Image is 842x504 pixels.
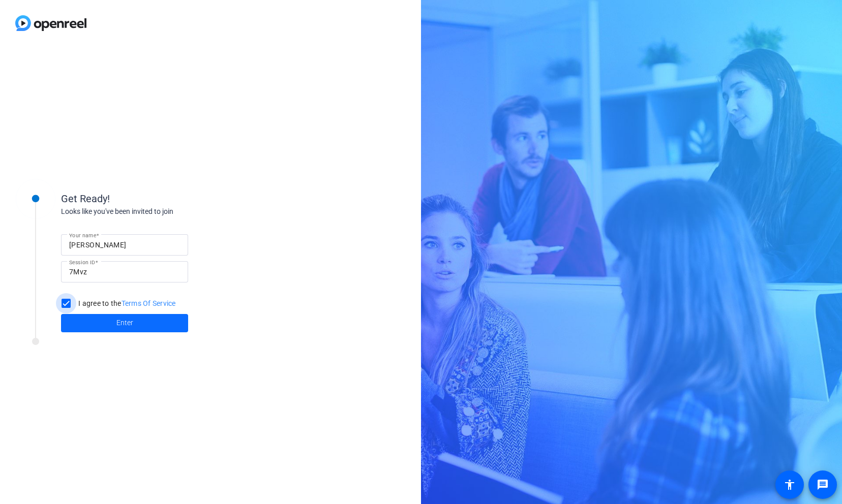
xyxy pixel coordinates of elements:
[116,318,133,328] span: Enter
[784,479,796,491] mat-icon: accessibility
[69,232,96,238] mat-label: Your name
[817,479,829,491] mat-icon: message
[76,298,176,308] label: I agree to the
[61,206,264,217] div: Looks like you've been invited to join
[69,259,95,265] mat-label: Session ID
[61,191,264,206] div: Get Ready!
[122,299,176,307] a: Terms Of Service
[61,314,188,332] button: Enter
